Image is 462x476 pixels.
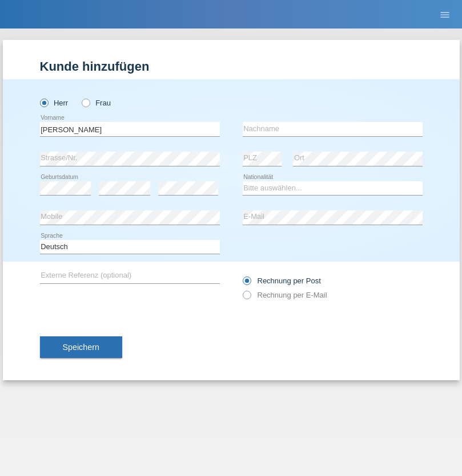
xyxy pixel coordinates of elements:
[82,99,111,107] label: Frau
[439,9,451,21] i: menu
[40,59,423,74] h1: Kunde hinzufügen
[40,99,69,107] label: Herr
[40,99,47,106] input: Herr
[243,276,250,291] input: Rechnung per Post
[433,11,456,18] a: menu
[82,99,89,106] input: Frau
[63,343,99,352] span: Speichern
[243,291,327,299] label: Rechnung per E-Mail
[40,336,122,358] button: Speichern
[243,291,250,305] input: Rechnung per E-Mail
[243,276,321,285] label: Rechnung per Post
